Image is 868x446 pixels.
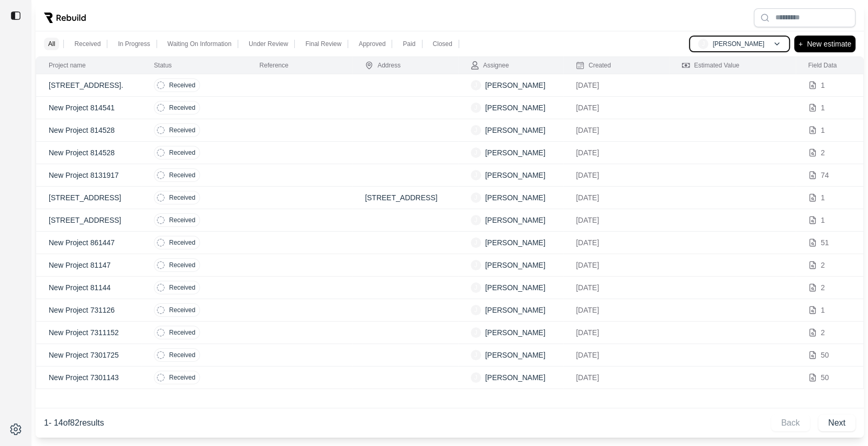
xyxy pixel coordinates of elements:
p: [PERSON_NAME] [485,237,546,248]
span: J [471,147,481,158]
p: Closed [433,40,452,48]
p: New Project 814528 [49,125,129,135]
p: [PERSON_NAME] [485,372,546,383]
p: 74 [821,170,829,180]
p: Under Review [249,40,288,48]
p: [DATE] [576,147,656,158]
p: [PERSON_NAME] [485,282,546,293]
p: New Project 81144 [49,282,129,293]
p: 1 [821,305,825,315]
p: 50 [821,350,829,360]
p: In Progress [118,40,150,48]
span: J [471,125,481,135]
p: 1 [821,80,825,90]
span: J [471,102,481,113]
p: Waiting On Information [168,40,231,48]
p: [STREET_ADDRESS] [49,215,129,225]
p: 1 [821,125,825,135]
div: Field Data [808,61,837,70]
p: [DATE] [576,125,656,135]
span: J [471,237,481,248]
p: [PERSON_NAME] [485,305,546,315]
p: New Project 81147 [49,260,129,270]
span: J [698,39,708,49]
p: Received [169,306,195,314]
div: Created [576,61,611,70]
p: Approved [359,40,385,48]
p: [DATE] [576,372,656,383]
p: New Project 8131917 [49,170,129,180]
p: 1 [821,102,825,113]
p: [PERSON_NAME] [485,170,546,180]
p: [DATE] [576,305,656,315]
span: J [471,215,481,225]
span: J [471,350,481,360]
p: 51 [821,237,829,248]
p: 50 [821,372,829,383]
p: Received [169,171,195,179]
span: J [471,80,481,90]
p: [PERSON_NAME] [485,147,546,158]
p: [DATE] [576,215,656,225]
img: Rebuild [44,13,86,23]
p: Received [169,373,195,382]
span: J [471,327,481,338]
p: [PERSON_NAME] [485,80,546,90]
p: 1 - 14 of 82 results [44,417,104,429]
div: Address [365,61,400,70]
p: 2 [821,147,825,158]
div: Status [154,61,172,70]
p: New Project 814541 [49,102,129,113]
p: 1 [821,192,825,203]
p: 2 [821,282,825,293]
div: Assignee [471,61,509,70]
p: 2 [821,260,825,270]
p: Received [169,283,195,292]
p: [DATE] [576,237,656,248]
span: J [471,260,481,270]
p: [DATE] [576,282,656,293]
p: [DATE] [576,192,656,203]
p: [DATE] [576,80,656,90]
p: Received [169,193,195,202]
p: Paid [403,40,415,48]
td: [STREET_ADDRESS] [352,187,458,209]
p: [DATE] [576,260,656,270]
p: 2 [821,327,825,338]
span: J [471,305,481,315]
p: [DATE] [576,170,656,180]
p: New Project 861447 [49,237,129,248]
p: New Project 7311152 [49,327,129,338]
p: [PERSON_NAME] [485,350,546,360]
p: [PERSON_NAME] [485,215,546,225]
p: [DATE] [576,350,656,360]
p: [DATE] [576,327,656,338]
p: [DATE] [576,102,656,113]
p: New estimate [807,38,851,50]
p: [PERSON_NAME] [485,192,546,203]
p: Received [169,261,195,269]
button: +New estimate [794,36,855,52]
span: J [471,372,481,383]
p: Received [169,126,195,134]
p: [PERSON_NAME] [713,40,764,48]
p: 1 [821,215,825,225]
p: Received [169,81,195,89]
p: New Project 7301725 [49,350,129,360]
p: Received [169,351,195,359]
div: Project name [49,61,86,70]
p: [PERSON_NAME] [485,125,546,135]
p: [PERSON_NAME] [485,102,546,113]
div: Reference [260,61,288,70]
p: New Project 814528 [49,147,129,158]
p: [STREET_ADDRESS]. [49,80,129,90]
img: toggle sidebar [10,10,21,21]
p: Final Review [305,40,341,48]
p: All [48,40,55,48]
p: Received [169,104,195,112]
span: J [471,170,481,180]
button: Next [818,415,855,431]
p: + [798,38,803,50]
p: Received [169,328,195,337]
button: J[PERSON_NAME] [689,36,790,52]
